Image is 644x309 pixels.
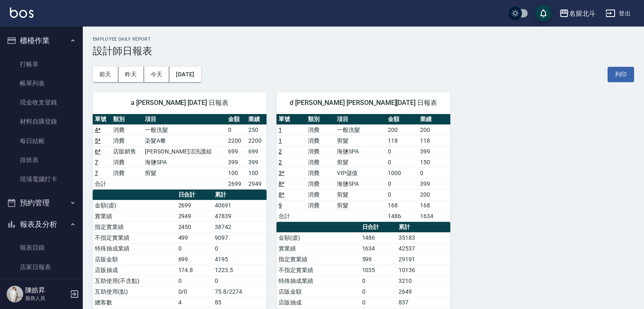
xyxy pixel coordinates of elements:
[246,135,267,146] td: 2200
[111,146,143,157] td: 店販銷售
[93,114,111,125] th: 單號
[306,178,335,189] td: 消費
[176,221,213,232] td: 2450
[93,36,634,42] h2: Employee Daily Report
[418,124,450,135] td: 200
[111,157,143,168] td: 消費
[143,146,226,157] td: [PERSON_NAME]涼洗護組
[396,222,450,233] th: 累計
[246,168,267,178] td: 100
[335,168,386,178] td: VIP儲值
[226,157,246,168] td: 399
[3,131,79,151] a: 每日結帳
[276,265,360,275] td: 不指定實業績
[213,211,267,221] td: 47839
[335,135,386,146] td: 剪髮
[360,232,397,243] td: 1486
[176,211,213,221] td: 2949
[360,265,397,275] td: 1035
[10,7,34,18] img: Logo
[418,168,450,178] td: 0
[418,135,450,146] td: 118
[418,189,450,200] td: 200
[213,221,267,232] td: 38742
[276,275,360,286] td: 特殊抽成業績
[418,157,450,168] td: 150
[276,297,360,308] td: 店販抽成
[93,211,176,221] td: 實業績
[176,243,213,254] td: 0
[144,67,170,82] button: 今天
[276,232,360,243] td: 金額(虛)
[335,200,386,211] td: 剪髮
[569,8,596,19] div: 名留北斗
[276,286,360,297] td: 店販金額
[213,190,267,200] th: 累計
[93,286,176,297] td: 互助使用(點)
[111,168,143,178] td: 消費
[276,114,306,125] th: 單號
[169,67,201,82] button: [DATE]
[226,168,246,178] td: 100
[360,254,397,265] td: 599
[176,254,213,265] td: 699
[396,232,450,243] td: 35183
[386,135,418,146] td: 118
[25,294,67,302] p: 服務人員
[3,214,79,235] button: 報表及分析
[386,178,418,189] td: 0
[335,178,386,189] td: 海鹽SPA
[360,243,397,254] td: 1634
[111,135,143,146] td: 消費
[386,124,418,135] td: 200
[143,157,226,168] td: 海鹽SPA
[25,286,67,294] h5: 陳皓昇
[93,243,176,254] td: 特殊抽成業績
[226,178,246,189] td: 2699
[306,200,335,211] td: 消費
[386,200,418,211] td: 168
[95,159,98,165] a: 7
[93,275,176,286] td: 互助使用(不含點)
[143,124,226,135] td: 一般洗髮
[176,297,213,308] td: 4
[226,114,246,125] th: 金額
[3,238,79,257] a: 報表目錄
[418,114,450,125] th: 業績
[246,157,267,168] td: 399
[3,30,79,51] button: 櫃檯作業
[396,265,450,275] td: 10136
[176,265,213,275] td: 174.8
[213,265,267,275] td: 1223.5
[93,297,176,308] td: 總客數
[3,55,79,74] a: 打帳單
[386,146,418,157] td: 0
[93,265,176,275] td: 店販抽成
[93,67,118,82] button: 前天
[418,178,450,189] td: 399
[396,254,450,265] td: 29191
[111,114,143,125] th: 類別
[176,190,213,200] th: 日合計
[226,135,246,146] td: 2200
[360,297,397,308] td: 0
[93,254,176,265] td: 店販金額
[276,211,306,221] td: 合計
[556,5,599,22] button: 名留北斗
[93,114,267,190] table: a dense table
[3,170,79,189] a: 現場電腦打卡
[246,146,267,157] td: 699
[279,137,282,144] a: 1
[360,286,397,297] td: 0
[306,168,335,178] td: 消費
[213,200,267,211] td: 40691
[276,114,450,222] table: a dense table
[246,124,267,135] td: 250
[418,200,450,211] td: 168
[3,192,79,214] button: 預約管理
[3,74,79,93] a: 帳單列表
[386,157,418,168] td: 0
[95,170,98,176] a: 7
[3,151,79,170] a: 排班表
[213,286,267,297] td: 75.8/2274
